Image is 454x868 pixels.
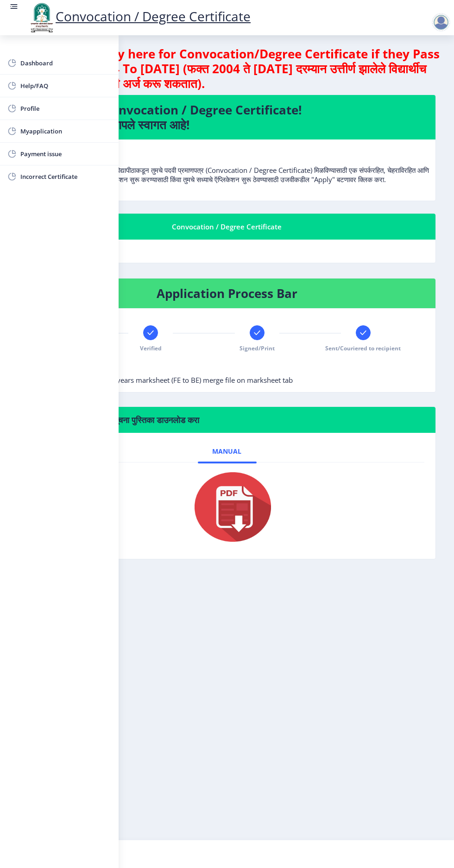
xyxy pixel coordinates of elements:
[28,7,251,25] a: Convocation / Degree Certificate
[20,148,111,159] span: Payment issue
[30,414,424,425] h6: मदत पाहिजे? कृपया खालील सूचना पुस्तिका डाउनलोड करा
[140,344,162,352] span: Verified
[181,470,273,544] img: pdf.png
[30,102,424,132] h4: Welcome to Convocation / Degree Certificate! पदवी प्रमाणपत्रात आपले स्वागत आहे!
[28,2,56,33] img: logo
[213,448,242,455] span: Manual
[20,171,111,182] span: Incorrect Certificate
[30,375,293,385] span: Remarks: Please upload all years marksheet (FE to BE) merge file on marksheet tab
[30,286,424,301] h4: Application Process Bar
[20,57,111,69] span: Dashboard
[20,126,111,137] span: Myapplication
[20,103,111,114] span: Profile
[198,440,257,463] a: Manual
[325,344,401,352] span: Sent/Couriered to recipient
[240,344,275,352] span: Signed/Print
[20,80,111,91] span: Help/FAQ
[30,221,424,232] div: Convocation / Degree Certificate
[23,147,431,184] p: पुण्यश्लोक अहिल्यादेवी होळकर सोलापूर विद्यापीठाकडून तुमचे पदवी प्रमाणपत्र (Convocation / Degree C...
[11,46,443,91] h4: Students can apply here for Convocation/Degree Certificate if they Pass Out between 2004 To [DATE...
